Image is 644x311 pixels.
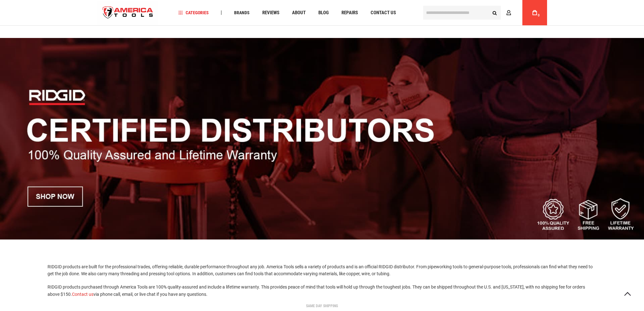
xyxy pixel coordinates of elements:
p: RIDGID products are built for the professional trades, offering reliable, durable performance thr... [48,263,596,277]
img: America Tools [97,1,159,25]
span: Brands [234,10,250,15]
a: Blog [316,9,332,17]
span: Repairs [341,10,358,15]
a: Brands [231,9,252,17]
a: Categories [175,9,212,17]
a: store logo [97,1,159,25]
span: Blog [318,10,329,15]
div: SAME DAY SHIPPING [96,304,549,308]
a: Reviews [259,9,282,17]
span: Contact Us [371,10,396,15]
button: Search [489,7,501,19]
span: Categories [178,10,209,15]
a: About [289,9,309,17]
a: Contact us [72,292,93,297]
span: Reviews [262,10,279,15]
span: 0 [538,14,540,17]
a: Repairs [339,9,361,17]
span: About [292,10,306,15]
p: RIDGID products purchased through America Tools are 100% quality-assured and include a lifetime w... [48,283,596,298]
a: Contact Us [368,9,399,17]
